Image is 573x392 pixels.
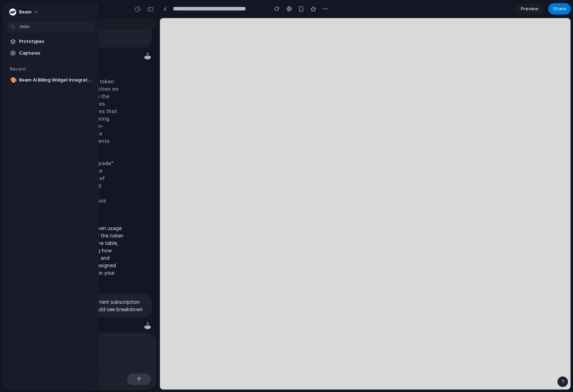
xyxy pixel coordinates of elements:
a: Prototypes [6,36,95,47]
button: 🎨 [9,77,16,84]
span: Beam AI Billing Widget Integration [19,77,92,84]
span: Prototypes [19,38,92,45]
div: 🎨 [10,76,15,84]
span: beam [19,9,32,16]
span: Captures [19,50,92,57]
a: 🎨Beam AI Billing Widget Integration [6,75,95,85]
button: beam [6,6,43,18]
span: Recent [10,66,26,72]
a: Captures [6,48,95,58]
